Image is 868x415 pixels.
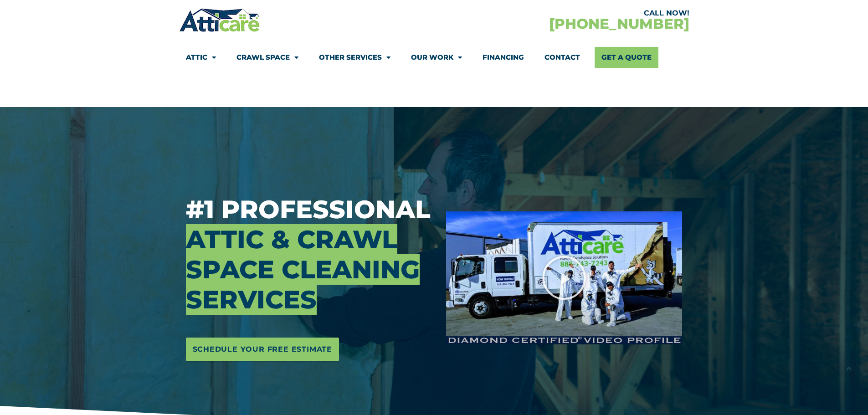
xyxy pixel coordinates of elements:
[595,47,658,68] a: Get A Quote
[193,342,333,357] span: Schedule Your Free Estimate
[236,47,298,68] a: Crawl Space
[186,47,216,68] a: Attic
[544,47,580,68] a: Contact
[186,47,683,68] nav: Menu
[186,338,339,361] a: Schedule Your Free Estimate
[186,195,433,315] h3: #1 Professional
[541,255,587,301] div: Play Video
[186,224,420,315] span: Attic & Crawl Space Cleaning Services
[319,47,390,68] a: Other Services
[411,47,462,68] a: Our Work
[434,10,689,17] div: CALL NOW!
[483,47,524,68] a: Financing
